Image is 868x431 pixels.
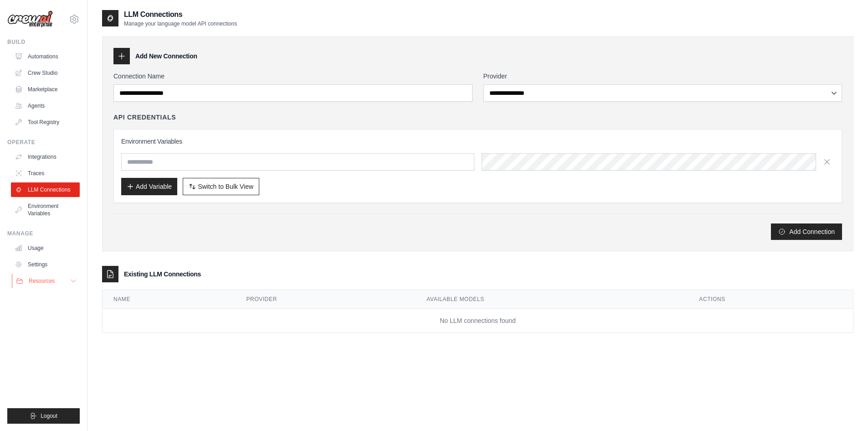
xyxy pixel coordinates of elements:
button: Resources [12,274,81,288]
h3: Existing LLM Connections [124,270,201,279]
span: Logout [41,412,57,420]
a: Settings [11,257,80,272]
a: Integrations [11,150,80,164]
td: No LLM connections found [103,309,853,333]
a: Usage [11,241,80,255]
th: Provider [236,290,416,309]
a: Traces [11,166,80,181]
a: Environment Variables [11,199,80,221]
button: Add Variable [121,178,177,195]
label: Provider [483,72,842,81]
a: LLM Connections [11,182,80,197]
h2: LLM Connections [124,9,237,20]
p: Manage your language model API connections [124,20,237,27]
a: Automations [11,49,80,64]
th: Actions [688,290,853,309]
label: Connection Name [113,72,473,81]
button: Add Connection [771,223,842,240]
div: Manage [7,230,80,237]
a: Marketplace [11,82,80,97]
button: Logout [7,408,80,424]
h4: API Credentials [113,113,176,122]
h3: Environment Variables [121,137,834,146]
h3: Add New Connection [135,52,197,61]
span: Switch to Bulk View [198,182,253,191]
th: Available Models [416,290,688,309]
span: Resources [29,277,55,285]
button: Switch to Bulk View [183,178,259,195]
th: Name [103,290,236,309]
a: Agents [11,99,80,113]
div: Build [7,38,80,46]
img: Logo [7,10,53,28]
div: Operate [7,139,80,146]
a: Tool Registry [11,115,80,130]
a: Crew Studio [11,66,80,80]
